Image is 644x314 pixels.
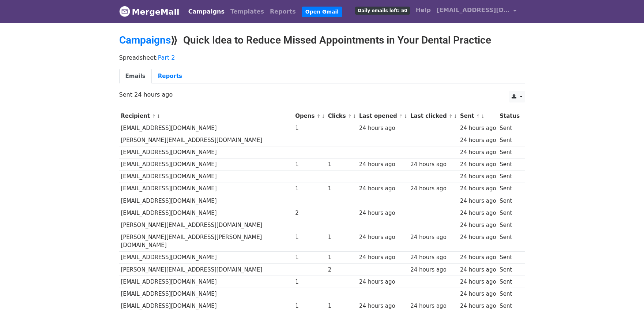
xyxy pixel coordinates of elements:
td: [EMAIL_ADDRESS][DOMAIN_NAME] [119,171,294,183]
th: Status [498,110,521,122]
td: Sent [498,276,521,288]
td: [EMAIL_ADDRESS][DOMAIN_NAME] [119,158,294,171]
td: [EMAIL_ADDRESS][DOMAIN_NAME] [119,146,294,158]
a: ↓ [404,113,408,119]
td: Sent [498,219,521,231]
div: 24 hours ago [359,233,407,242]
div: 1 [328,160,356,169]
td: [PERSON_NAME][EMAIL_ADDRESS][DOMAIN_NAME] [119,219,294,231]
td: Sent [498,263,521,276]
div: 24 hours ago [460,148,496,157]
a: Open Gmail [302,7,342,17]
img: MergeMail logo [119,6,130,17]
div: 24 hours ago [410,160,456,169]
div: 24 hours ago [410,302,456,310]
a: Templates [227,4,267,19]
td: Sent [498,251,521,263]
th: Last opened [357,110,408,122]
div: 24 hours ago [460,184,496,193]
td: Sent [498,146,521,158]
div: 2 [295,209,324,217]
th: Clicks [326,110,357,122]
th: Sent [458,110,498,122]
div: 24 hours ago [460,136,496,145]
div: 2 [328,266,356,274]
div: 24 hours ago [460,290,496,298]
td: Sent [498,158,521,171]
a: Campaigns [185,4,227,19]
a: [EMAIL_ADDRESS][DOMAIN_NAME] [434,3,519,20]
td: Sent [498,122,521,134]
div: 24 hours ago [460,278,496,286]
a: ↑ [152,113,156,119]
div: 24 hours ago [410,266,456,274]
div: 24 hours ago [460,266,496,274]
a: ↓ [481,113,485,119]
div: 24 hours ago [359,184,407,193]
div: 1 [295,124,324,132]
th: Last clicked [408,110,458,122]
a: ↓ [353,113,357,119]
span: [EMAIL_ADDRESS][DOMAIN_NAME] [437,6,510,15]
div: 1 [328,233,356,242]
div: 24 hours ago [359,253,407,262]
td: [PERSON_NAME][EMAIL_ADDRESS][DOMAIN_NAME] [119,134,294,146]
a: ↑ [449,113,453,119]
td: [EMAIL_ADDRESS][DOMAIN_NAME] [119,195,294,207]
td: [EMAIL_ADDRESS][DOMAIN_NAME] [119,207,294,219]
td: [EMAIL_ADDRESS][DOMAIN_NAME] [119,122,294,134]
div: 1 [328,302,356,310]
div: 24 hours ago [359,209,407,217]
p: Sent 24 hours ago [119,91,525,98]
a: ↓ [157,113,161,119]
td: Sent [498,231,521,252]
div: 24 hours ago [359,160,407,169]
td: Sent [498,300,521,312]
div: 24 hours ago [359,124,407,132]
h2: ⟫ Quick Idea to Reduce Missed Appointments in Your Dental Practice [119,34,525,46]
td: Sent [498,171,521,183]
div: 24 hours ago [460,124,496,132]
td: [PERSON_NAME][EMAIL_ADDRESS][DOMAIN_NAME] [119,263,294,276]
div: 1 [295,253,324,262]
a: Emails [119,69,152,84]
div: 24 hours ago [460,172,496,181]
span: Daily emails left: 50 [355,7,410,15]
div: 24 hours ago [460,221,496,229]
th: Opens [293,110,326,122]
td: [EMAIL_ADDRESS][DOMAIN_NAME] [119,288,294,300]
div: 1 [328,184,356,193]
div: 24 hours ago [460,197,496,205]
a: ↑ [399,113,403,119]
div: 1 [295,278,324,286]
td: Sent [498,195,521,207]
a: ↓ [321,113,325,119]
td: [EMAIL_ADDRESS][DOMAIN_NAME] [119,276,294,288]
th: Recipient [119,110,294,122]
div: 1 [295,233,324,242]
a: Help [413,3,434,18]
div: 1 [328,253,356,262]
div: 1 [295,184,324,193]
td: [EMAIL_ADDRESS][DOMAIN_NAME] [119,251,294,263]
td: Sent [498,134,521,146]
p: Spreadsheet: [119,54,525,61]
a: MergeMail [119,4,180,19]
div: 24 hours ago [359,302,407,310]
div: 24 hours ago [460,233,496,242]
a: Campaigns [119,34,171,46]
div: 24 hours ago [359,278,407,286]
a: Daily emails left: 50 [352,3,413,18]
td: Sent [498,183,521,195]
a: ↑ [317,113,321,119]
div: 24 hours ago [410,184,456,193]
td: Sent [498,207,521,219]
a: Reports [152,69,188,84]
a: ↓ [453,113,457,119]
div: 24 hours ago [410,233,456,242]
td: [EMAIL_ADDRESS][DOMAIN_NAME] [119,300,294,312]
div: 1 [295,160,324,169]
div: 24 hours ago [410,253,456,262]
a: Reports [267,4,299,19]
td: Sent [498,288,521,300]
